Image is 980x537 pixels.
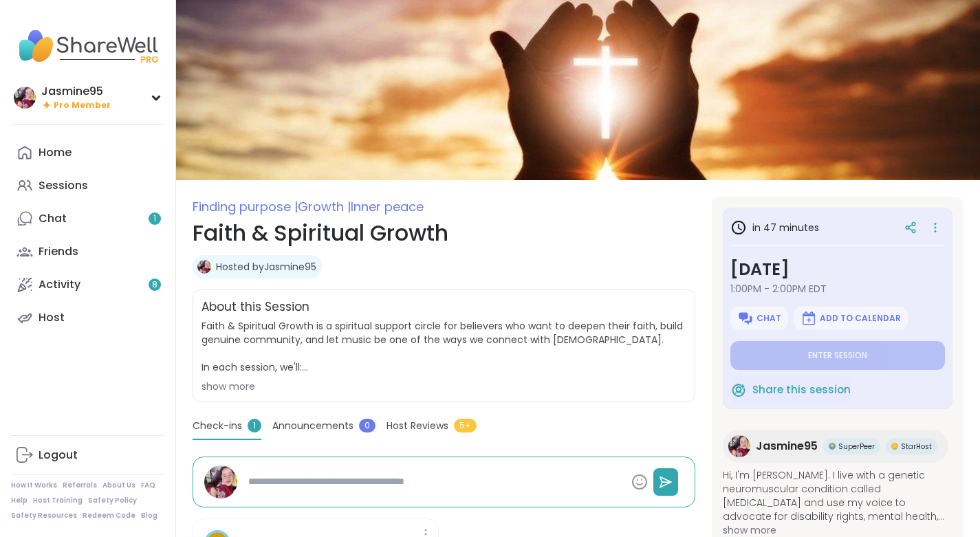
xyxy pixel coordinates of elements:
[11,169,164,202] a: Sessions
[794,307,908,330] button: Add to Calendar
[202,298,309,316] h2: About this Session
[39,211,67,226] div: Chat
[14,87,36,109] img: Jasmine95
[39,277,80,292] div: Activity
[723,430,948,463] a: Jasmine95Jasmine95Peer Badge ThreeSuperPeerPeer Badge OneStarHost
[730,219,819,236] h3: in 47 minutes
[141,481,155,490] a: FAQ
[359,419,375,432] span: 0
[723,468,952,523] span: Hi, I'm [PERSON_NAME]. I live with a genetic neuromuscular condition called [MEDICAL_DATA] and us...
[193,419,242,433] span: Check-ins
[723,523,952,537] span: show more
[730,341,945,370] button: Enter session
[54,100,111,111] span: Pro Member
[298,198,351,215] span: Growth |
[752,382,851,398] span: Share this session
[838,441,875,452] span: SuperPeer
[202,380,686,393] div: show more
[11,235,164,268] a: Friends
[83,511,135,520] a: Redeem Code
[202,319,686,374] span: Faith & Spiritual Growth is a spiritual support circle for believers who want to deepen their fai...
[737,310,754,327] img: ShareWell Logomark
[248,419,261,432] span: 1
[33,496,83,505] a: Host Training
[820,313,901,324] span: Add to Calendar
[204,465,237,498] img: Jasmine95
[730,382,747,398] img: ShareWell Logomark
[11,268,164,301] a: Activity8
[39,244,78,259] div: Friends
[193,217,695,250] h1: Faith & Spiritual Growth
[756,438,818,454] span: Jasmine95
[808,350,867,361] span: Enter session
[11,481,57,490] a: How It Works
[829,443,836,450] img: Peer Badge Three
[11,136,164,169] a: Home
[386,419,448,433] span: Host Reviews
[11,439,164,472] a: Logout
[39,178,88,193] div: Sessions
[39,448,78,463] div: Logout
[891,443,898,450] img: Peer Badge One
[11,511,77,520] a: Safety Resources
[901,441,932,452] span: StarHost
[141,511,157,520] a: Blog
[11,301,164,334] a: Host
[756,313,781,324] span: Chat
[11,202,164,235] a: Chat1
[152,279,157,291] span: 8
[730,375,851,404] button: Share this session
[728,435,750,457] img: Jasmine95
[88,496,137,505] a: Safety Policy
[41,84,111,99] div: Jasmine95
[39,310,65,325] div: Host
[730,307,788,330] button: Chat
[39,145,72,160] div: Home
[11,22,164,70] img: ShareWell Nav Logo
[11,496,28,505] a: Help
[197,260,211,274] img: Jasmine95
[351,198,424,215] span: Inner peace
[801,310,817,327] img: ShareWell Logomark
[272,419,353,433] span: Announcements
[102,481,135,490] a: About Us
[63,481,97,490] a: Referrals
[730,282,945,296] span: 1:00PM - 2:00PM EDT
[193,198,298,215] span: Finding purpose |
[216,260,316,274] a: Hosted byJasmine95
[730,257,945,282] h3: [DATE]
[454,419,477,432] span: 5+
[153,213,156,225] span: 1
